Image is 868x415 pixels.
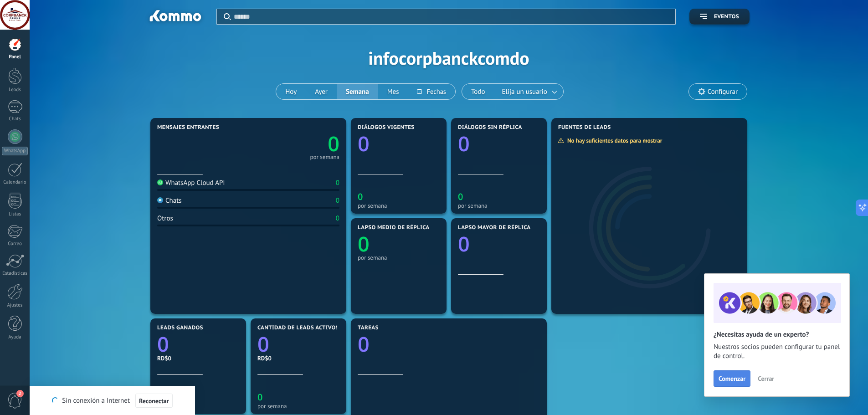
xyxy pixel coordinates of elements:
[157,325,203,331] span: Leads ganados
[558,137,668,144] div: No hay suficientes datos para mostrar
[157,330,239,358] a: 0
[462,84,494,99] button: Todo
[257,330,269,358] text: 0
[2,241,28,247] div: Correo
[494,84,563,99] button: Elija un usuario
[257,403,339,410] div: por semana
[358,202,440,209] div: por semana
[336,214,339,223] div: 0
[257,354,339,362] div: RD$0
[135,394,173,408] button: Reconectar
[458,130,470,158] text: 0
[689,9,750,25] button: Eventos
[714,330,840,339] h2: ¿Necesitas ayuda de un experto?
[52,393,172,408] div: Sin conexión a Internet
[558,124,611,131] span: Fuentes de leads
[157,124,219,131] span: Mensajes entrantes
[719,375,745,382] span: Comenzar
[358,254,440,261] div: por semana
[139,398,169,404] span: Reconectar
[358,330,540,358] a: 0
[257,325,339,331] span: Cantidad de leads activos
[408,84,455,99] button: Fechas
[714,14,739,20] span: Eventos
[2,147,28,155] div: WhatsApp
[2,116,28,122] div: Chats
[257,330,339,358] a: 0
[358,230,370,258] text: 0
[458,124,522,131] span: Diálogos sin réplica
[157,196,182,205] div: Chats
[2,87,28,93] div: Leads
[257,391,262,403] text: 0
[458,202,540,209] div: por semana
[358,225,430,231] span: Lapso medio de réplica
[16,390,24,397] span: 2
[157,214,173,223] div: Otros
[458,225,530,231] span: Lapso mayor de réplica
[714,370,750,387] button: Comenzar
[336,196,339,205] div: 0
[310,155,339,159] div: por semana
[714,343,840,361] span: Nuestros socios pueden configurar tu panel de control.
[248,130,339,158] a: 0
[2,211,28,217] div: Listas
[337,84,378,99] button: Semana
[157,179,225,187] div: WhatsApp Cloud API
[2,54,28,60] div: Panel
[2,271,28,277] div: Estadísticas
[2,179,28,185] div: Calendario
[378,84,408,99] button: Mes
[458,190,463,203] text: 0
[358,325,379,331] span: Tareas
[2,334,28,340] div: Ayuda
[358,190,363,203] text: 0
[358,124,415,131] span: Diálogos vigentes
[708,88,738,96] span: Configurar
[358,330,370,358] text: 0
[157,197,163,203] img: Chats
[328,130,339,158] text: 0
[276,84,306,99] button: Hoy
[157,403,239,410] div: por semana
[336,179,339,187] div: 0
[157,330,169,358] text: 0
[2,302,28,308] div: Ajustes
[758,375,774,382] span: Cerrar
[157,354,239,362] div: RD$0
[754,372,778,385] button: Cerrar
[157,179,163,185] img: WhatsApp Cloud API
[500,86,549,98] span: Elija un usuario
[358,130,370,158] text: 0
[458,230,470,258] text: 0
[306,84,337,99] button: Ayer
